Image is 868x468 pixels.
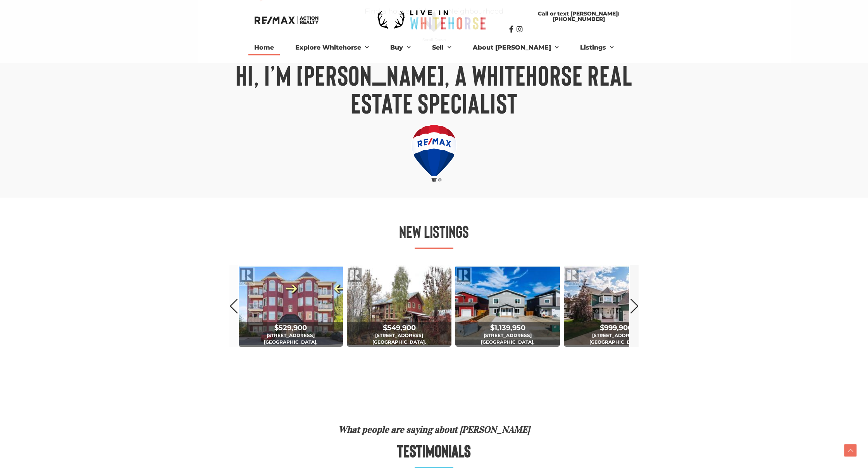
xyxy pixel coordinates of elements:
[574,40,620,55] a: Listings
[455,323,560,369] span: [STREET_ADDRESS] [GEOGRAPHIC_DATA], [GEOGRAPHIC_DATA]
[217,442,651,459] h2: Testimonials
[384,40,417,55] a: Buy
[289,40,375,55] a: Explore Whitehorse
[347,265,451,347] img: <div class="price">$549,900</div> 1217 7th Avenue<br>Dawson City, Yukon<br><div class='bed_bath'>...
[238,265,343,347] img: <div class="price">$529,900</div> 208-6100 6th Avenue<br>Whitehorse, Yukon<br><div class='bed_bat...
[564,323,668,369] span: [STREET_ADDRESS] [GEOGRAPHIC_DATA], [GEOGRAPHIC_DATA]
[229,265,238,347] a: Prev
[467,40,565,55] a: About [PERSON_NAME]
[455,265,560,347] img: <div class="price">$1,139,950</div> 47 Ellwood Street<br>Whitehorse, Yukon<br><div class='bed_bat...
[509,7,648,26] a: Call or text [PERSON_NAME]: [PHONE_NUMBER]
[238,323,343,369] span: [STREET_ADDRESS] [GEOGRAPHIC_DATA], [GEOGRAPHIC_DATA]
[347,323,451,369] span: [STREET_ADDRESS] [GEOGRAPHIC_DATA], [GEOGRAPHIC_DATA]
[456,323,559,332] div: $1,139,950
[426,40,457,55] a: Sell
[564,265,668,347] img: <div class="price">$999,900</div> 5 Gem Place<br>Whitehorse, Yukon<br><div class='bed_bath'>4 Bed...
[248,40,280,55] a: Home
[221,40,647,55] nav: Menu
[348,323,451,332] div: $549,900
[517,11,640,22] span: Call or text [PERSON_NAME]: [PHONE_NUMBER]
[229,60,639,116] h1: Hi, I’m [PERSON_NAME], a Whitehorse Real Estate Specialist
[630,265,639,347] a: Next
[217,425,651,434] h4: What people are saying about [PERSON_NAME]
[239,323,342,332] div: $529,900
[565,323,668,332] div: $999,900
[267,223,601,240] h2: New Listings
